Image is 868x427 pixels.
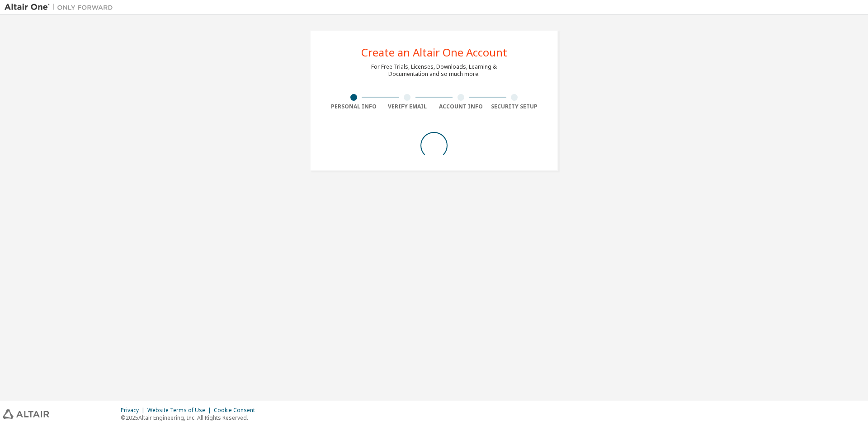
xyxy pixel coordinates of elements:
[327,103,381,110] div: Personal Info
[371,63,497,78] div: For Free Trials, Licenses, Downloads, Learning & Documentation and so much more.
[3,409,49,419] img: altair_logo.svg
[214,407,260,414] div: Cookie Consent
[147,407,214,414] div: Website Terms of Use
[121,407,147,414] div: Privacy
[121,414,260,422] p: © 2025 Altair Engineering, Inc. All Rights Reserved.
[5,3,118,12] img: Altair One
[434,103,488,110] div: Account Info
[381,103,434,110] div: Verify Email
[361,47,507,58] div: Create an Altair One Account
[488,103,542,110] div: Security Setup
